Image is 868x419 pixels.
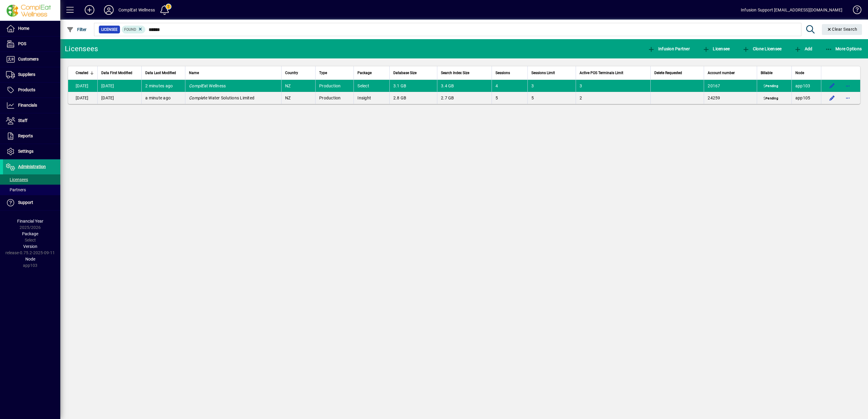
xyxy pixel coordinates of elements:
span: Active POS Terminals Limit [580,70,623,76]
span: Clone Licensee [742,46,782,51]
button: Edit [827,81,837,91]
a: Settings [3,144,60,159]
button: Licensee [701,43,731,54]
button: Filter [65,24,88,35]
span: te Water Solutions Limited [189,95,254,100]
td: 4 [492,80,528,92]
button: Add [80,5,99,15]
span: Package [22,231,38,236]
em: ComplE [189,83,204,88]
span: Type [319,70,327,76]
span: Filter [67,27,87,32]
span: POS [18,41,26,46]
a: POS [3,36,60,52]
a: Home [3,21,60,36]
span: Settings [18,149,33,154]
a: Licensees [3,174,60,185]
div: Licensees [65,44,98,54]
a: Customers [3,52,60,67]
span: Found [124,27,136,32]
button: Clone Licensee [741,43,783,54]
td: Select [354,80,389,92]
button: Infusion Partner [646,43,691,54]
span: Licensees [6,177,28,182]
span: Support [18,200,33,205]
span: Home [18,26,29,31]
span: Reports [18,133,33,138]
td: 2 minutes ago [141,80,185,92]
span: Administration [18,164,46,169]
span: Financial Year [17,219,43,224]
span: Created [76,70,88,76]
button: Add [793,43,814,54]
span: Clear Search [827,27,857,32]
span: Financials [18,103,37,108]
button: Clear [822,24,862,35]
span: Pending [762,84,779,89]
span: Customers [18,57,39,61]
span: Account number [708,70,735,76]
span: Delete Requested [654,70,682,76]
td: [DATE] [68,92,97,104]
button: More options [843,81,853,91]
span: Partners [6,187,26,192]
div: Sessions [495,70,524,76]
span: Licensee [101,27,118,33]
button: Profile [99,5,118,15]
span: Package [357,70,372,76]
td: 24259 [704,92,756,104]
span: Search Index Size [441,70,469,76]
span: Add [794,46,812,51]
a: Financials [3,98,60,113]
div: Billable [761,70,788,76]
div: Node [795,70,817,76]
td: a minute ago [141,92,185,104]
span: Country [285,70,298,76]
div: Search Index Size [441,70,488,76]
mat-chip: Found Status: Found [122,26,146,33]
a: Partners [3,185,60,195]
span: Node [795,70,804,76]
div: Database Size [393,70,433,76]
span: Pending [762,96,779,101]
span: Staff [18,118,27,123]
div: Data Last Modified [145,70,181,76]
span: Database Size [393,70,417,76]
em: Comple [189,95,204,100]
div: Created [76,70,94,76]
span: Billable [761,70,772,76]
div: Account number [708,70,753,76]
td: 2.8 GB [389,92,437,104]
td: Insight [354,92,389,104]
span: Name [189,70,199,76]
a: Knowledge Base [848,1,860,21]
span: Sessions [495,70,510,76]
span: Data First Modified [101,70,132,76]
td: 3 [527,80,575,92]
div: Delete Requested [654,70,700,76]
td: NZ [281,80,315,92]
td: 20167 [704,80,756,92]
td: 5 [527,92,575,104]
span: app105.prod.infusionbusinesssoftware.com [795,95,810,100]
span: Products [18,87,35,92]
td: 3 [576,80,650,92]
td: Production [315,80,354,92]
span: Version [23,244,37,249]
td: 5 [492,92,528,104]
td: [DATE] [97,80,141,92]
span: Data Last Modified [145,70,176,76]
span: Node [25,257,35,261]
div: Sessions Limit [531,70,572,76]
span: Infusion Partner [648,46,690,51]
a: Support [3,195,60,210]
td: 3.1 GB [389,80,437,92]
div: Active POS Terminals Limit [580,70,647,76]
span: More Options [825,46,862,51]
td: NZ [281,92,315,104]
td: 2.7 GB [437,92,492,104]
a: Suppliers [3,67,60,82]
td: [DATE] [68,80,97,92]
div: Country [285,70,312,76]
span: Licensee [703,46,730,51]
